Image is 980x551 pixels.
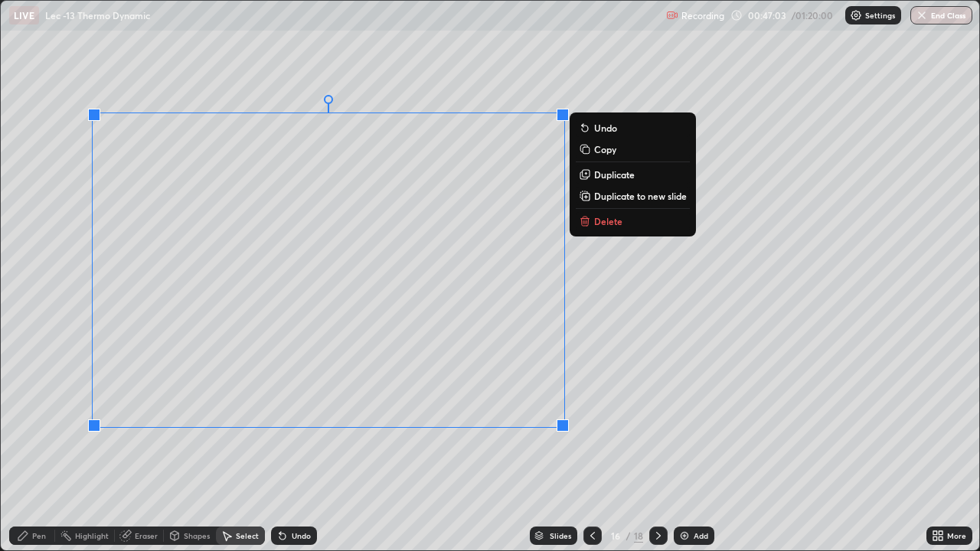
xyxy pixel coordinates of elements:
[626,531,631,540] div: /
[678,530,691,542] img: add-slide-button
[292,532,311,540] div: Undo
[681,10,724,21] p: Recording
[666,9,678,21] img: recording.375f2c34.svg
[594,122,617,134] p: Undo
[594,168,635,181] p: Duplicate
[135,532,158,540] div: Eraser
[634,529,643,543] div: 18
[236,532,259,540] div: Select
[14,9,34,21] p: LIVE
[576,165,690,184] button: Duplicate
[184,532,210,540] div: Shapes
[947,532,966,540] div: More
[608,531,623,540] div: 16
[850,9,862,21] img: class-settings-icons
[576,212,690,230] button: Delete
[694,532,708,540] div: Add
[32,532,46,540] div: Pen
[916,9,928,21] img: end-class-cross
[865,11,895,19] p: Settings
[576,119,690,137] button: Undo
[550,532,571,540] div: Slides
[910,6,972,24] button: End Class
[594,190,687,202] p: Duplicate to new slide
[594,143,616,155] p: Copy
[576,187,690,205] button: Duplicate to new slide
[75,532,109,540] div: Highlight
[576,140,690,158] button: Copy
[45,9,150,21] p: Lec -13 Thermo Dynamic
[594,215,622,227] p: Delete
